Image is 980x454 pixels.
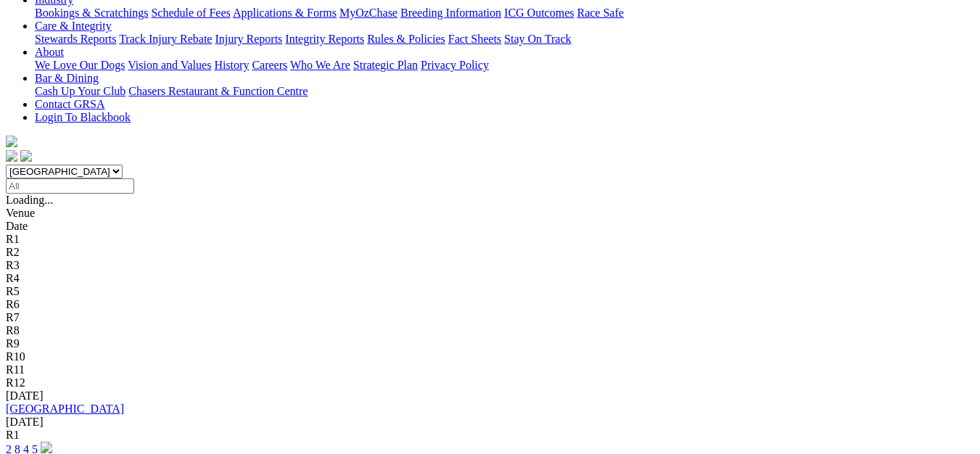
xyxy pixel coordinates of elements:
a: Strategic Plan [353,59,418,71]
img: play-circle.svg [41,442,52,453]
div: About [35,59,974,72]
a: Injury Reports [215,33,282,45]
div: R4 [6,272,974,285]
div: Venue [6,207,974,220]
div: Date [6,220,974,233]
img: logo-grsa-white.png [6,136,17,147]
div: Bar & Dining [35,85,974,98]
a: Stay On Track [504,33,571,45]
div: R8 [6,324,974,337]
div: R1 [6,429,974,442]
a: ICG Outcomes [504,7,574,19]
div: R7 [6,311,974,324]
a: Fact Sheets [448,33,501,45]
a: Bar & Dining [35,72,99,84]
span: Loading... [6,194,53,206]
a: Who We Are [290,59,350,71]
img: facebook.svg [6,150,17,162]
a: Cash Up Your Club [35,85,125,97]
div: R11 [6,363,974,376]
a: Breeding Information [400,7,501,19]
a: Login To Blackbook [35,111,131,123]
a: Chasers Restaurant & Function Centre [128,85,308,97]
a: We Love Our Dogs [35,59,125,71]
a: Schedule of Fees [151,7,230,19]
div: R10 [6,350,974,363]
div: R3 [6,259,974,272]
div: R1 [6,233,974,246]
a: Integrity Reports [285,33,364,45]
div: [DATE] [6,416,974,429]
a: Privacy Policy [421,59,489,71]
div: Care & Integrity [35,33,974,46]
a: History [214,59,249,71]
a: MyOzChase [339,7,398,19]
div: R6 [6,298,974,311]
a: Vision and Values [128,59,211,71]
div: R12 [6,376,974,389]
div: R5 [6,285,974,298]
a: Contact GRSA [35,98,104,110]
a: About [35,46,64,58]
div: R9 [6,337,974,350]
a: Track Injury Rebate [119,33,212,45]
a: Applications & Forms [233,7,337,19]
a: [GEOGRAPHIC_DATA] [6,403,124,415]
div: [DATE] [6,389,974,403]
a: Care & Integrity [35,20,112,32]
a: Race Safe [577,7,623,19]
div: Industry [35,7,974,20]
img: twitter.svg [20,150,32,162]
div: R2 [6,246,974,259]
a: Rules & Policies [367,33,445,45]
a: Bookings & Scratchings [35,7,148,19]
a: Stewards Reports [35,33,116,45]
a: Careers [252,59,287,71]
input: Select date [6,178,134,194]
